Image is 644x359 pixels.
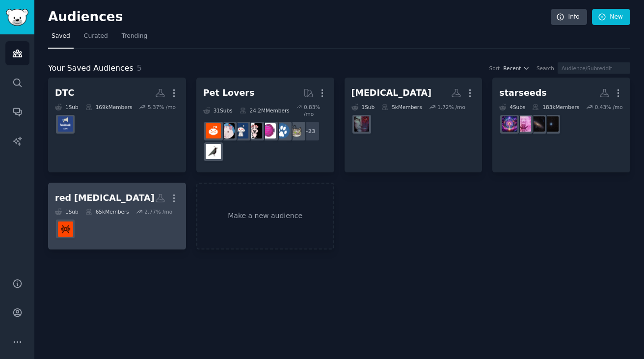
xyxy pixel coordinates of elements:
img: Aquariums [261,123,276,138]
div: 2.77 % /mo [144,208,172,215]
a: New [592,9,630,26]
div: 31 Sub s [203,104,233,117]
img: AndromedanStarseeds [530,116,545,132]
img: dogswithjobs [233,123,248,138]
span: Your Saved Audiences [48,62,134,75]
div: starseeds [499,87,546,99]
img: dogs [274,123,290,138]
div: 183k Members [532,104,579,110]
a: red [MEDICAL_DATA]1Sub65kMembers2.77% /moredlighttherapy [48,183,186,250]
h2: Audiences [48,9,551,25]
div: [MEDICAL_DATA] [351,87,432,99]
img: GummySearch logo [6,9,28,26]
div: red [MEDICAL_DATA] [55,192,155,204]
img: BeardedDragons [206,123,221,138]
div: 5k Members [381,104,422,110]
a: [MEDICAL_DATA]1Sub5kMembers1.72% /moBellsPalsy [345,78,483,172]
span: Saved [52,32,70,41]
div: Pet Lovers [203,87,255,99]
div: 65k Members [85,208,129,215]
img: cats [288,123,303,138]
div: DTC [55,87,74,99]
img: Soulnexus [516,116,531,132]
img: RATS [219,123,235,138]
a: Curated [80,28,111,49]
div: 169k Members [85,104,133,110]
a: Pet Lovers31Subs24.2MMembers0.83% /mo+23catsdogsAquariumsparrotsdogswithjobsRATSBeardedDragonsbir... [196,78,334,172]
div: Sort [489,65,500,72]
img: starseeds [502,116,517,132]
img: FacebookAds [58,116,73,132]
div: 0.43 % /mo [595,104,623,110]
a: Saved [48,28,74,49]
div: 5.37 % /mo [148,104,176,110]
div: 1 Sub [55,104,79,110]
div: 0.83 % /mo [304,104,327,117]
img: VeganStarseeds [543,116,559,132]
div: 4 Sub s [499,104,525,110]
span: Curated [84,32,108,41]
div: 1 Sub [351,104,375,110]
input: Audience/Subreddit [558,62,630,74]
span: Trending [122,32,147,41]
div: 1 Sub [55,208,79,215]
img: BellsPalsy [354,116,369,132]
a: starseeds4Subs183kMembers0.43% /moVeganStarseedsAndromedanStarseedsSoulnexusstarseeds [492,78,630,172]
span: 5 [137,63,142,73]
img: parrots [247,123,262,138]
img: birding [206,144,221,159]
a: Make a new audience [196,183,334,250]
div: 24.2M Members [240,104,290,117]
div: Search [537,65,554,72]
button: Recent [503,65,530,72]
div: 1.72 % /mo [437,104,465,110]
span: Recent [503,65,521,72]
a: Trending [118,28,151,49]
img: redlighttherapy [58,221,73,237]
a: DTC1Sub169kMembers5.37% /moFacebookAds [48,78,186,172]
a: Info [551,9,587,26]
div: + 23 [299,121,320,141]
